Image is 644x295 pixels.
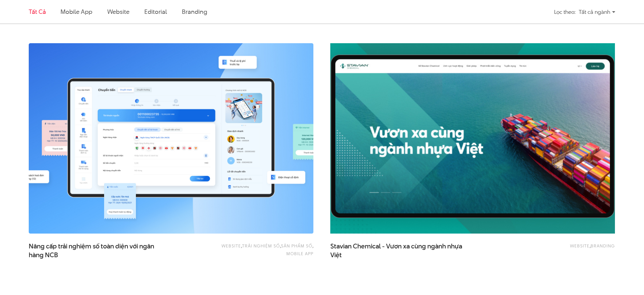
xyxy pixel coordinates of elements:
a: Branding [182,7,207,16]
a: Stavian Chemical - Vươn xa cùng ngành nhựaViệt [330,242,466,259]
a: Editorial [144,7,167,16]
a: Tất cả [29,7,46,16]
a: Trải nghiệm số [242,243,280,249]
span: Stavian Chemical - Vươn xa cùng ngành nhựa [330,242,466,259]
span: hàng NCB [29,251,58,260]
span: Việt [330,251,342,260]
a: Website [221,243,241,249]
a: Sản phẩm số [281,243,312,249]
a: Branding [591,243,615,249]
div: , [501,242,615,256]
a: Nâng cấp trải nghiệm số toàn diện với ngânhàng NCB [29,242,164,259]
div: Lọc theo: [554,6,575,18]
a: Mobile app [61,7,92,16]
span: Nâng cấp trải nghiệm số toàn diện với ngân [29,242,164,259]
div: Tất cả ngành [579,6,615,18]
a: Website [570,243,590,249]
img: Nâng cấp trải nghiệm số toàn diện với ngân hàng NCB [29,43,313,234]
div: , , , [199,242,313,257]
a: Website [107,7,129,16]
a: Mobile app [286,250,313,257]
img: Stavian Chemical - Vươn xa cùng ngành nhựa Việt [316,34,629,243]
